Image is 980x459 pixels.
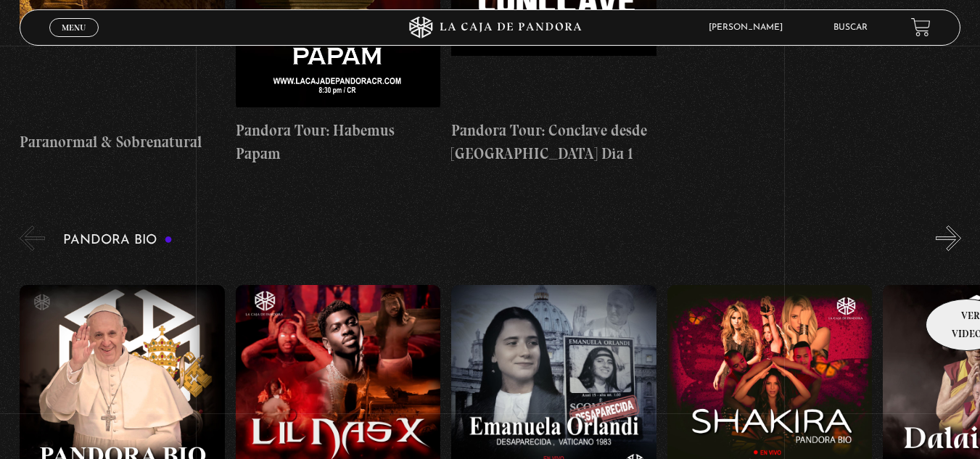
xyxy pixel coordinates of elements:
[62,23,86,32] span: Menu
[936,226,961,251] button: Next
[57,35,91,45] span: Cerrar
[451,119,656,165] h4: Pandora Tour: Conclave desde [GEOGRAPHIC_DATA] Dia 1
[911,17,931,37] a: View your shopping cart
[63,233,173,247] h3: Pandora Bio
[701,23,797,32] span: [PERSON_NAME]
[833,23,868,32] a: Buscar
[20,131,225,154] h4: Paranormal & Sobrenatural
[236,119,441,165] h4: Pandora Tour: Habemus Papam
[20,226,45,251] button: Previous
